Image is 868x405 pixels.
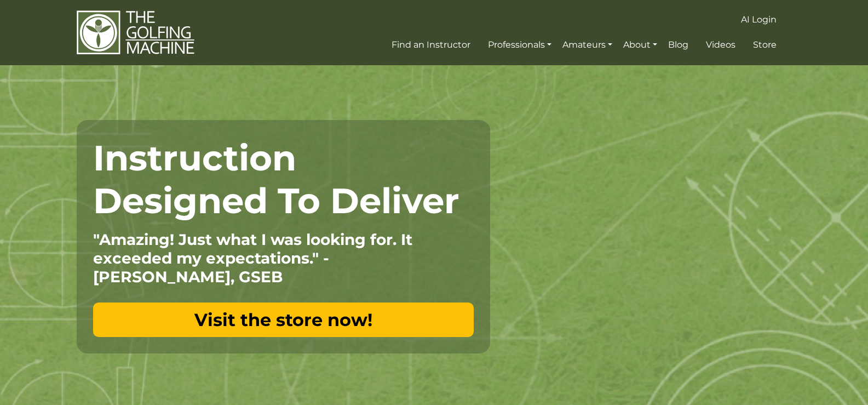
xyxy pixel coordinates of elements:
a: AI Login [738,10,779,30]
a: Professionals [485,35,554,55]
a: Videos [703,35,738,55]
span: AI Login [741,14,777,25]
a: Visit the store now! [93,303,474,337]
p: "Amazing! Just what I was looking for. It exceeded my expectations." - [PERSON_NAME], GSEB [93,230,474,286]
a: Blog [665,35,691,55]
a: About [620,35,660,55]
span: Videos [706,39,735,50]
span: Blog [668,39,688,50]
img: The Golfing Machine [77,10,194,55]
a: Find an Instructor [389,35,473,55]
a: Amateurs [560,35,615,55]
a: Store [750,35,779,55]
span: Find an Instructor [392,39,470,50]
span: Store [753,39,777,50]
h1: Instruction Designed To Deliver [93,136,474,222]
